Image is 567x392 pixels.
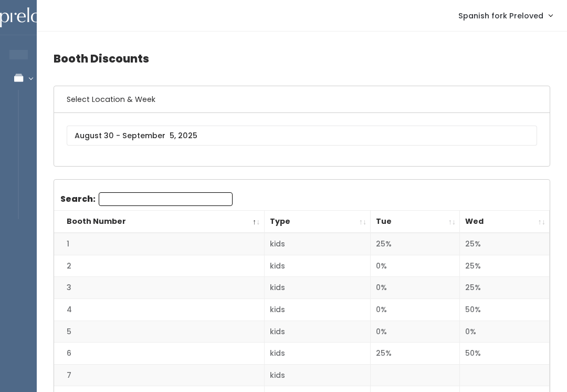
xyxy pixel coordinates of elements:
[264,321,371,343] td: kids
[67,126,537,146] input: August 30 - September 5, 2025
[54,321,264,343] td: 5
[264,298,371,321] td: kids
[460,321,550,343] td: 0%
[371,343,460,365] td: 25%
[460,298,550,321] td: 50%
[458,10,543,22] span: Spanish fork Preloved
[264,343,371,365] td: kids
[448,4,563,27] a: Spanish fork Preloved
[460,343,550,365] td: 50%
[54,44,550,73] h4: Booth Discounts
[460,277,550,299] td: 25%
[264,277,371,299] td: kids
[371,233,460,255] td: 25%
[460,211,550,233] th: Wed: activate to sort column ascending
[371,321,460,343] td: 0%
[54,255,264,277] td: 2
[371,298,460,321] td: 0%
[54,364,264,386] td: 7
[264,255,371,277] td: kids
[54,211,264,233] th: Booth Number: activate to sort column descending
[371,277,460,299] td: 0%
[264,233,371,255] td: kids
[264,364,371,386] td: kids
[54,233,264,255] td: 1
[54,86,550,113] h6: Select Location & Week
[54,298,264,321] td: 4
[99,192,233,206] input: Search:
[371,255,460,277] td: 0%
[460,255,550,277] td: 25%
[60,192,233,206] label: Search:
[264,211,371,233] th: Type: activate to sort column ascending
[371,211,460,233] th: Tue: activate to sort column ascending
[54,277,264,299] td: 3
[460,233,550,255] td: 25%
[54,343,264,365] td: 6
